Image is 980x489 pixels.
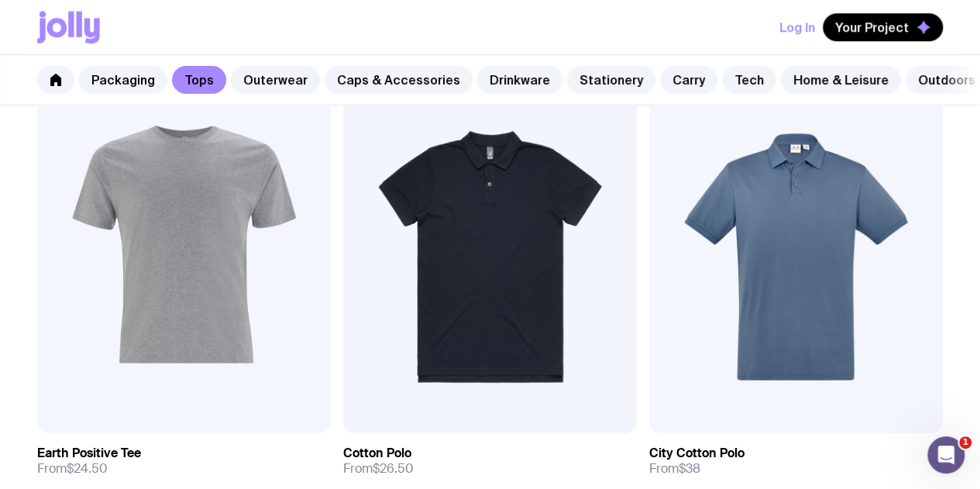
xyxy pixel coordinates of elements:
[67,460,108,477] span: $24.50
[679,460,700,477] span: $38
[343,461,414,477] span: From
[927,436,965,474] iframe: Intercom live chat
[37,446,141,461] h3: Earth Positive Tee
[172,66,226,94] a: Tops
[835,19,909,35] span: Your Project
[37,461,108,477] span: From
[79,66,167,94] a: Packaging
[781,66,901,94] a: Home & Leisure
[660,66,717,94] a: Carry
[373,460,414,477] span: $26.50
[477,66,562,94] a: Drinkware
[325,66,473,94] a: Caps & Accessories
[343,446,411,461] h3: Cotton Polo
[231,66,320,94] a: Outerwear
[649,461,700,477] span: From
[823,13,943,41] button: Your Project
[779,13,815,41] button: Log In
[649,446,744,461] h3: City Cotton Polo
[959,436,971,449] span: 1
[567,66,655,94] a: Stationery
[722,66,776,94] a: Tech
